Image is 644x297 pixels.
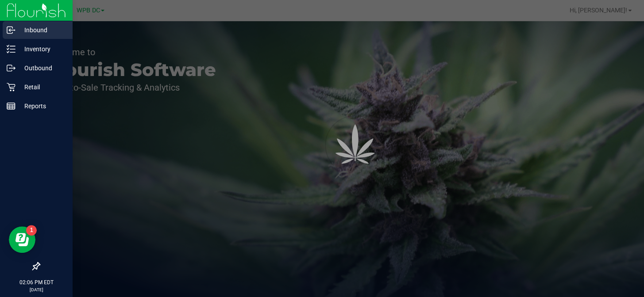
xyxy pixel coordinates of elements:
p: Inventory [15,44,69,54]
p: Reports [15,101,69,111]
iframe: Resource center unread badge [26,225,37,236]
iframe: Resource center [9,226,35,253]
p: 02:06 PM EDT [4,278,69,286]
inline-svg: Reports [7,102,15,110]
p: Outbound [15,63,69,73]
p: Inbound [15,25,69,35]
p: [DATE] [4,286,69,293]
inline-svg: Outbound [7,64,15,72]
inline-svg: Inventory [7,45,15,53]
inline-svg: Inbound [7,26,15,34]
inline-svg: Retail [7,83,15,91]
p: Retail [15,82,69,92]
